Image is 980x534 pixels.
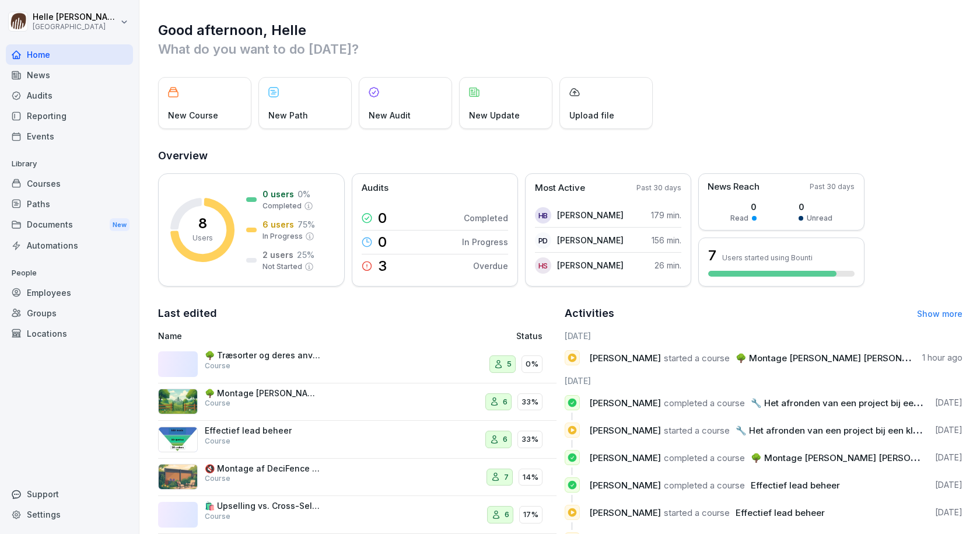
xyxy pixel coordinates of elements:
a: Effectief lead beheerCourse633% [158,421,556,459]
p: Not Started [262,261,302,272]
p: [DATE] [935,507,963,518]
p: In Progress [262,231,303,242]
p: 5 [507,358,512,370]
span: completed a course [664,452,745,463]
span: started a course [664,507,730,518]
a: Home [6,44,133,65]
a: 🛍️ Upselling vs. Cross-Selling: A 5-Minute GuideCourse617% [158,496,556,534]
p: 1 hour ago [922,352,963,364]
a: Settings [6,504,133,525]
p: 6 [503,396,508,408]
span: [PERSON_NAME] [589,397,661,409]
p: Helle [PERSON_NAME] [33,12,118,22]
p: 8 [198,217,207,231]
p: 6 [503,434,508,445]
p: 156 min. [652,234,681,246]
span: [PERSON_NAME] [589,452,661,463]
span: [PERSON_NAME] [589,480,661,491]
p: Past 30 days [810,182,855,192]
p: 0 % [297,188,310,200]
p: Upload file [569,109,614,121]
span: Effectief lead beheer [751,480,840,491]
p: Course [205,436,230,446]
p: Past 30 days [636,183,681,193]
p: 26 min. [654,259,681,271]
p: 0 users [262,188,294,200]
img: thgb2mx0bhcepjhojq3x82qb.png [158,464,198,490]
p: New Update [469,109,520,121]
a: Courses [6,173,133,194]
p: 179 min. [651,209,681,221]
p: New Audit [369,109,411,121]
p: Course [205,361,230,371]
div: PD [535,232,551,249]
p: Read [730,213,748,224]
p: Library [6,155,133,173]
a: Employees [6,282,133,303]
p: In Progress [462,236,508,248]
p: Users started using Bounti [722,253,813,262]
p: 0 [730,201,757,213]
span: completed a course [664,480,745,491]
p: 6 [505,509,509,521]
h2: Activities [565,305,614,322]
p: 75 % [297,218,315,231]
a: 🌳 Montage [PERSON_NAME] [PERSON_NAME] PortCourse633% [158,383,556,421]
span: Effectief lead beheer [736,507,825,518]
p: 🌳 Træsorter og deres anvendelse hos Poda [205,350,321,361]
p: [DATE] [935,479,963,491]
p: 0 [378,235,387,249]
p: [PERSON_NAME] [557,209,624,221]
p: News Reach [708,180,759,194]
h1: Good afternoon, Helle [158,21,963,40]
img: ii4te864lx8a59yyzo957qwk.png [158,427,198,452]
p: What do you want to do [DATE]? [158,40,963,58]
div: Documents [6,214,133,236]
p: People [6,264,133,282]
div: Reporting [6,106,133,126]
p: Completed [262,201,302,211]
p: 33% [521,434,538,445]
p: New Path [268,109,308,121]
p: [DATE] [935,452,963,463]
a: Events [6,126,133,146]
span: started a course [664,352,730,364]
p: 25 % [297,249,314,261]
div: Paths [6,194,133,214]
p: [PERSON_NAME] [557,259,624,271]
div: HB [535,207,551,224]
a: News [6,65,133,85]
p: Status [516,330,542,342]
p: 6 users [262,218,294,231]
p: Course [205,473,230,484]
p: Audits [362,182,388,195]
a: 🔇 Montage af DeciFence StøjhegnCourse714% [158,459,556,497]
p: Completed [464,212,508,224]
p: Most Active [535,182,585,195]
a: Automations [6,235,133,256]
p: 2 users [262,249,293,261]
p: Users [192,233,213,243]
div: Audits [6,85,133,106]
p: 🔇 Montage af DeciFence Støjhegn [205,463,321,474]
a: Locations [6,323,133,344]
p: 3 [378,259,387,273]
span: completed a course [664,397,745,409]
a: Groups [6,303,133,323]
div: HS [535,257,551,274]
p: Unread [807,213,832,224]
p: 0 [378,211,387,225]
p: [DATE] [935,424,963,436]
h2: Last edited [158,305,556,322]
span: 🌳 Montage [PERSON_NAME] [PERSON_NAME] Port [751,452,970,463]
span: [PERSON_NAME] [589,425,661,436]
